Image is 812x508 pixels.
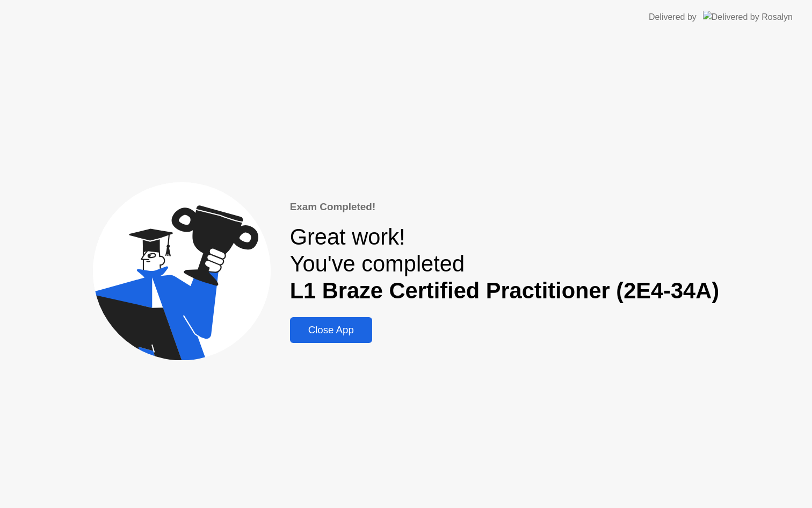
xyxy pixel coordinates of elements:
[290,224,719,304] div: Great work! You've completed
[290,317,372,343] button: Close App
[293,324,369,336] div: Close App
[290,278,719,303] b: L1 Braze Certified Practitioner (2E4-34A)
[703,11,793,23] img: Delivered by Rosalyn
[649,11,697,24] div: Delivered by
[290,199,719,214] div: Exam Completed!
